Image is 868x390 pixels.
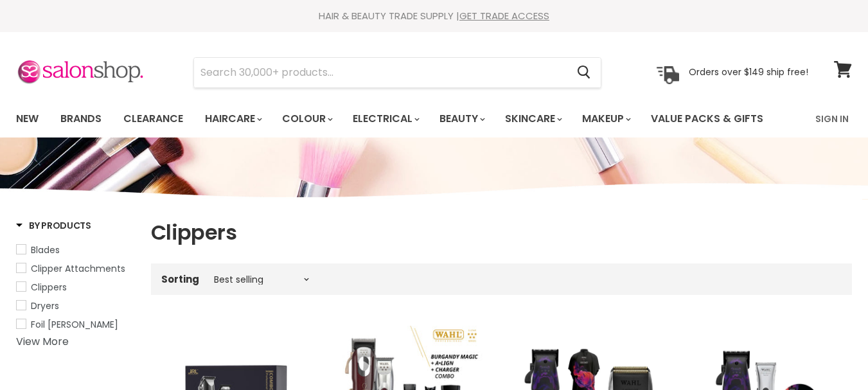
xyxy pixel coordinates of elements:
input: Search [194,58,567,87]
a: Value Packs & Gifts [641,105,773,132]
h1: Clippers [151,219,852,246]
a: Brands [51,105,111,132]
form: Product [193,57,601,88]
a: Clipper Attachments [16,261,135,276]
a: Electrical [343,105,427,132]
a: Clippers [16,280,135,294]
a: Dryers [16,299,135,313]
label: Sorting [161,274,199,285]
a: Blades [16,243,135,257]
p: Orders over $149 ship free! [689,66,808,78]
a: Skincare [495,105,570,132]
a: Makeup [572,105,639,132]
span: Clippers [31,281,67,294]
a: View More [16,334,69,349]
h3: By Products [16,219,91,232]
ul: Main menu [6,100,790,137]
span: Dryers [31,299,59,312]
span: Clipper Attachments [31,262,125,275]
a: Haircare [195,105,270,132]
span: Blades [31,244,60,256]
a: Sign In [808,105,856,132]
a: Beauty [430,105,493,132]
a: New [6,105,48,132]
a: Clearance [114,105,193,132]
a: GET TRADE ACCESS [459,9,549,22]
a: Foil Shaver [16,317,135,332]
button: Search [567,58,601,87]
span: Foil [PERSON_NAME] [31,318,118,331]
a: Colour [272,105,341,132]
